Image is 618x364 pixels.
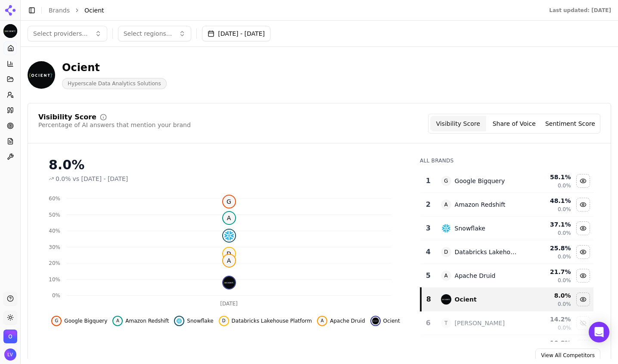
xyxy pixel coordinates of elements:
tr: 4DDatabricks Lakehouse Platform25.8%0.0%Hide databricks lakehouse platform data [421,240,593,264]
nav: breadcrumb [49,6,532,15]
div: 21.7 % [527,268,571,276]
img: ocient [441,294,451,305]
span: 0.0% [558,253,571,260]
tspan: 50% [49,212,60,218]
button: Visibility Score [430,116,486,131]
button: Hide amazon redshift data [112,316,169,326]
div: All Brands [420,157,593,164]
button: Hide snowflake data [576,221,590,235]
a: Brands [49,7,70,14]
span: Snowflake [187,317,213,324]
div: 58.1 % [527,173,571,181]
div: Last updated: [DATE] [549,7,611,14]
span: 0.0% [558,182,571,189]
div: 1 [424,176,432,186]
img: Leah Valentine [4,348,16,361]
img: Ocient [28,61,55,89]
tr: 1GGoogle Bigquery58.1%0.0%Hide google bigquery data [421,169,593,193]
div: Databricks Lakehouse Platform [455,248,520,256]
button: Hide google bigquery data [576,174,590,188]
span: 0.0% [558,301,571,308]
div: [PERSON_NAME] [455,319,505,327]
button: Hide apache druid data [576,269,590,283]
div: Snowflake [455,224,485,233]
span: Select regions... [124,29,172,38]
div: 10.8 % [527,339,571,347]
span: T [441,318,451,328]
span: A [114,317,121,324]
a: View All Competitors [535,348,600,362]
img: Ocient [3,24,17,38]
div: Percentage of AI answers that mention your brand [38,121,191,129]
span: D [220,317,227,324]
button: Current brand: Ocient [3,24,17,38]
button: Show teradata vantage data [576,316,590,330]
span: Apache Druid [330,317,365,324]
span: Select providers... [33,29,88,38]
div: Ocient [62,61,167,75]
span: Ocient [84,6,104,15]
div: 14.2 % [527,315,571,324]
img: snowflake [441,223,451,233]
div: 37.1 % [527,220,571,229]
div: Apache Druid [455,271,496,280]
tr: 3snowflakeSnowflake37.1%0.0%Hide snowflake data [421,217,593,240]
tspan: 0% [52,292,60,299]
div: Open Intercom Messenger [589,322,609,342]
div: Visibility Score [38,114,96,121]
span: 0.0% [558,206,571,213]
span: A [319,317,326,324]
tspan: [DATE] [220,301,238,307]
img: ocient [372,317,379,324]
div: 2 [424,199,432,210]
div: 5 [424,271,432,281]
span: D [441,247,451,257]
div: Ocient [455,295,477,304]
tr: 10.8%Show clickhouse data [421,335,593,359]
span: Amazon Redshift [125,317,169,324]
div: Amazon Redshift [455,200,506,209]
div: 3 [424,223,432,233]
button: Share of Voice [486,116,542,131]
img: snowflake [176,317,183,324]
button: Hide apache druid data [317,316,365,326]
span: 0.0% [558,230,571,236]
tr: 6T[PERSON_NAME]14.2%0.0%Show teradata vantage data [421,311,593,335]
button: Hide ocient data [370,316,400,326]
span: G [223,196,235,208]
tspan: 40% [49,228,60,234]
span: Hyperscale Data Analytics Solutions [62,78,167,89]
button: Hide google bigquery data [51,316,107,326]
span: Google Bigquery [64,317,107,324]
button: Sentiment Score [542,116,598,131]
span: 0.0% [558,277,571,284]
button: Open organization switcher [3,330,17,343]
span: A [223,255,235,267]
tspan: 20% [49,260,60,266]
button: Hide databricks lakehouse platform data [576,245,590,259]
div: 6 [424,318,432,328]
button: Hide snowflake data [174,316,213,326]
span: G [441,176,451,186]
tspan: 10% [49,277,60,283]
div: 8 [425,294,432,305]
div: 4 [424,247,432,257]
span: Databricks Lakehouse Platform [232,317,312,324]
tspan: 30% [49,244,60,250]
button: [DATE] - [DATE] [202,26,270,41]
tr: 2AAmazon Redshift48.1%0.0%Hide amazon redshift data [421,193,593,217]
div: Google Bigquery [455,177,505,185]
tr: 5AApache Druid21.7%0.0%Hide apache druid data [421,264,593,288]
span: A [441,271,451,281]
tspan: 60% [49,196,60,202]
span: 0.0% [558,324,571,331]
span: 0.0% [56,174,71,183]
button: Hide amazon redshift data [576,198,590,212]
button: Hide databricks lakehouse platform data [219,316,312,326]
button: Open user button [4,348,16,361]
span: G [53,317,60,324]
div: 25.8 % [527,244,571,252]
img: Ocient [3,330,17,343]
span: A [441,199,451,210]
button: Show clickhouse data [576,340,590,354]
